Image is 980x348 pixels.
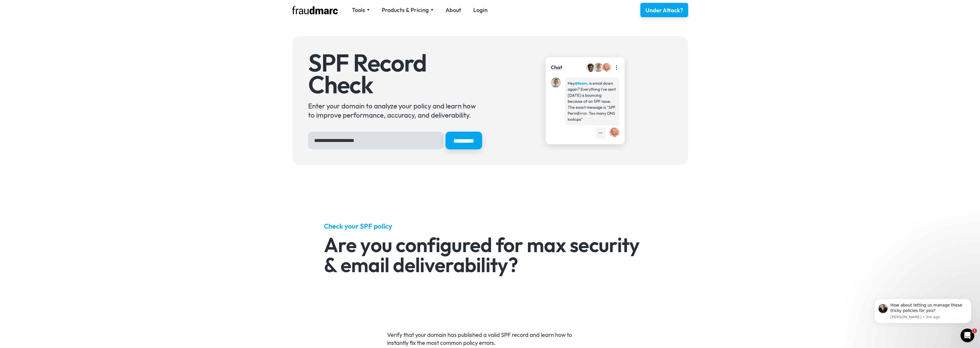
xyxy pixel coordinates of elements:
iframe: Intercom notifications message [866,294,980,327]
div: Tools [352,6,365,14]
a: Login [473,6,488,14]
div: Tools [352,6,370,14]
h5: Check your SPF policy [324,222,656,231]
div: Enter your domain to analyze your policy and learn how to improve performance, accuracy, and deli... [308,101,482,120]
h1: SPF Record Check [308,52,482,95]
div: Hey , is email down again? Everything I've sent [DATE] is bouncing because of an SPF issue. The e... [568,80,617,122]
span: 1 [972,329,977,333]
strong: @team [575,81,587,86]
div: Under Attack? [646,6,683,14]
form: Hero Sign Up Form [308,132,482,149]
a: About [446,6,461,14]
div: ••• [598,130,603,136]
p: Verify that your domain has published a valid SPF record and learn how to instantly fix the most ... [387,331,593,347]
div: Products & Pricing [382,6,429,14]
a: Under Attack? [640,3,688,17]
div: Products & Pricing [382,6,433,14]
iframe: Intercom live chat [961,329,974,342]
div: Chat [551,64,562,71]
h2: Are you configured for max security & email deliverability? [324,235,656,275]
